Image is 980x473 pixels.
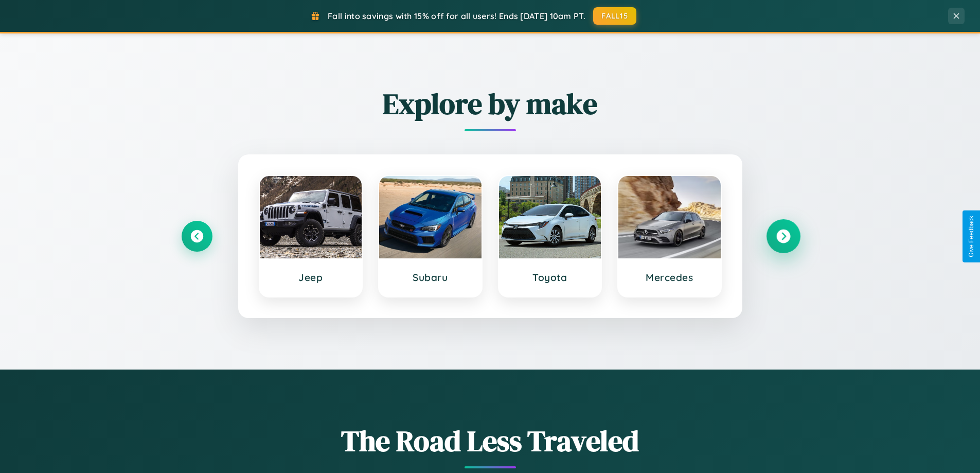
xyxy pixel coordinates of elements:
[182,421,799,461] h1: The Road Less Traveled
[389,271,471,284] h3: Subaru
[270,271,352,284] h3: Jeep
[593,7,636,25] button: FALL15
[968,216,975,257] div: Give Feedback
[328,11,585,21] span: Fall into savings with 15% off for all users! Ends [DATE] 10am PT.
[629,271,710,284] h3: Mercedes
[509,271,591,284] h3: Toyota
[182,84,799,124] h2: Explore by make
